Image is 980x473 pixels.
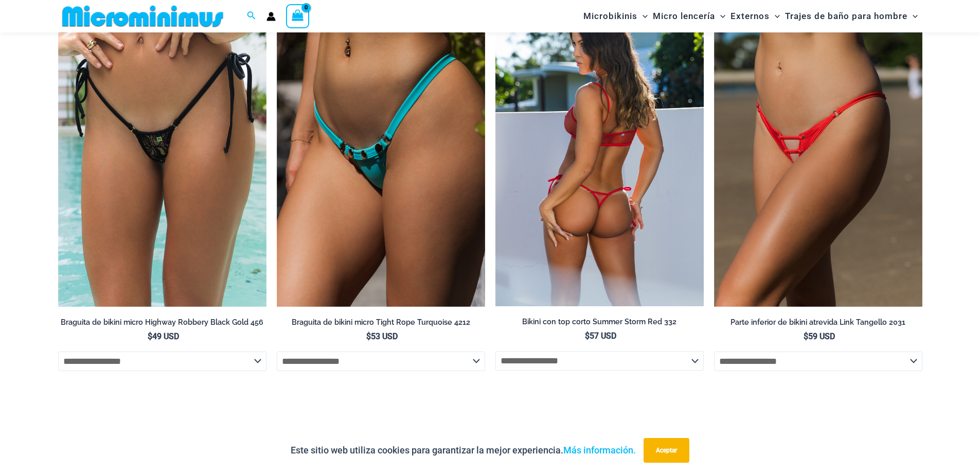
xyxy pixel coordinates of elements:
a: Trajes de baño para hombreAlternar menúAlternar menú [782,3,920,29]
span: Alternar menú [907,3,918,29]
span: Alternar menú [715,3,725,29]
font: Micro lencería [653,11,715,21]
a: Bikini con top corto Summer Storm Red 332 [495,317,704,330]
a: Braguita de bikini micro Tight Rope Turquoise 4212 [277,318,485,331]
span: Alternar menú [770,3,780,29]
font: Externos [730,11,770,21]
a: Más información. [563,445,636,456]
font: $ [366,331,371,341]
font: 59 USD [808,331,835,341]
font: $ [585,331,590,341]
font: Bikini con top corto Summer Storm Red 332 [522,317,676,326]
font: Braguita de bikini micro Tight Rope Turquoise 4212 [292,318,470,326]
font: $ [148,331,152,341]
span: Alternar menú [637,3,648,29]
font: Microbikinis [583,11,637,21]
font: Trajes de baño para hombre [785,11,907,21]
font: Este sitio web utiliza cookies para garantizar la mejor experiencia. [291,445,563,456]
font: 53 USD [371,331,398,341]
a: MicrobikinisAlternar menúAlternar menú [581,3,650,29]
a: Braguita de bikini micro Highway Robbery Black Gold 456 [58,318,266,331]
button: Aceptar [644,438,689,463]
a: Micro lenceríaAlternar menúAlternar menú [650,3,728,29]
font: Aceptar [656,447,677,454]
a: ExternosAlternar menúAlternar menú [728,3,782,29]
font: Parte inferior de bikini atrevida Link Tangello 2031 [730,318,905,326]
a: Ver carrito de compras, vacío [286,4,310,28]
a: Enlace del icono de la cuenta [266,12,276,21]
a: Enlace del icono de búsqueda [247,10,256,23]
font: $ [804,331,808,341]
font: 57 USD [590,331,616,341]
font: 49 USD [152,331,179,341]
nav: Navegación del sitio [579,2,922,31]
font: Braguita de bikini micro Highway Robbery Black Gold 456 [61,318,263,326]
img: MM SHOP LOGO PLANO [58,5,227,28]
a: Parte inferior de bikini atrevida Link Tangello 2031 [714,318,922,331]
